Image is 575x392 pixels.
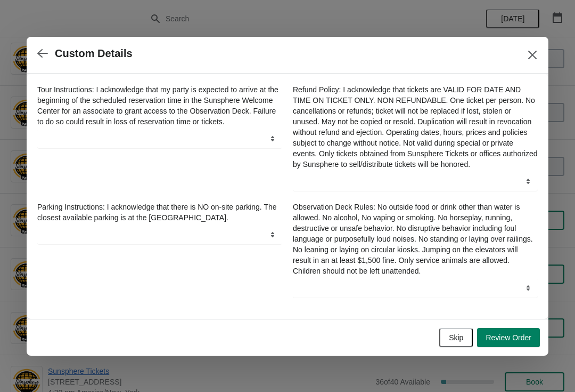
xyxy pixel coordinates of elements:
button: Review Order [477,328,540,347]
button: Close [523,45,542,65]
label: Observation Deck Rules: No outside food or drink other than water is allowed. No alcohol, No vapi... [293,202,538,276]
label: Parking Instructions: I acknowledge that there is NO on-site parking. The closest available parki... [37,202,282,223]
label: Tour Instructions: I acknowledge that my party is expected to arrive at the beginning of the sche... [37,84,282,127]
span: Skip [449,333,463,342]
label: Refund Policy: I acknowledge that tickets are VALID FOR DATE AND TIME ON TICKET ONLY. NON REFUNDA... [293,84,538,170]
h2: Custom Details [55,47,133,60]
span: Review Order [486,333,531,342]
button: Skip [439,328,473,347]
